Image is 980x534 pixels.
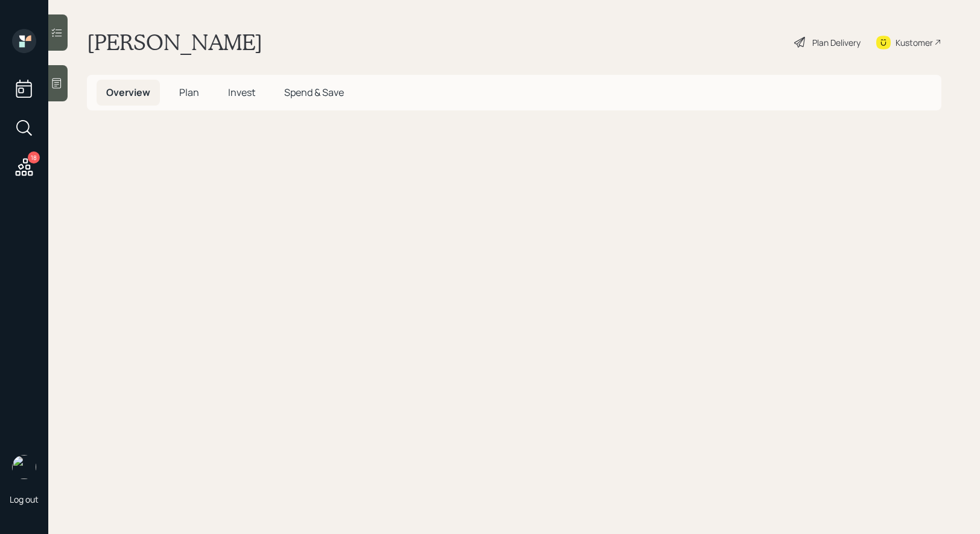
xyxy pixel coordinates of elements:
[179,86,199,99] span: Plan
[106,86,150,99] span: Overview
[28,151,40,164] div: 18
[284,86,344,99] span: Spend & Save
[228,86,255,99] span: Invest
[812,36,861,49] div: Plan Delivery
[10,494,39,505] div: Log out
[896,36,933,49] div: Kustomer
[12,455,36,479] img: treva-nostdahl-headshot.png
[87,29,262,56] h1: [PERSON_NAME]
